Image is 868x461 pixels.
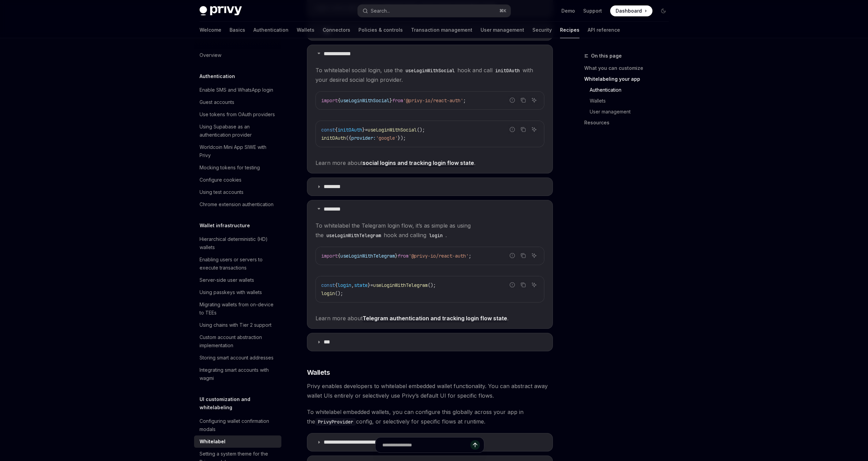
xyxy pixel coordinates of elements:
a: Guest accounts [194,96,281,108]
div: Chrome extension authentication [200,200,274,209]
button: Send message [470,440,480,450]
a: Recipes [560,22,579,38]
button: Report incorrect code [508,251,517,260]
span: }); [398,135,406,141]
a: Worldcoin Mini App SIWE with Privy [194,141,281,162]
div: Enable SMS and WhatsApp login [200,86,273,94]
a: Configure cookies [194,174,281,186]
a: Welcome [200,22,221,38]
div: Whitelabel [200,437,225,446]
span: Wallets [307,368,330,377]
span: ⌘ K [499,8,506,14]
a: Hierarchical deterministic (HD) wallets [194,233,281,253]
div: Using test accounts [200,188,244,196]
input: Ask a question... [382,437,470,452]
div: Using Supabase as an authentication provider [200,123,277,139]
button: Copy the contents from the code block [519,96,528,105]
a: Authentication [253,22,289,38]
span: state [354,282,368,288]
div: Overview [200,51,221,59]
code: useLoginWithSocial [403,67,457,74]
div: Use tokens from OAuth providers [200,110,275,119]
div: Mocking tokens for testing [200,164,260,172]
span: } [368,282,370,288]
button: Ask AI [530,280,539,289]
span: On this page [591,52,622,60]
span: const [321,282,335,288]
div: Configure cookies [200,176,241,184]
span: To whitelabel social login, use the hook and call with your desired social login provider. [315,65,544,84]
span: useLoginWithTelegram [373,282,428,288]
a: Policies & controls [358,22,403,38]
span: , [351,282,354,288]
div: Custom account abstraction implementation [200,333,277,350]
span: Dashboard [616,7,642,14]
span: { [335,127,338,133]
span: To whitelabel embedded wallets, you can configure this globally across your app in the config, or... [307,407,553,426]
a: Using chains with Tier 2 support [194,319,281,331]
button: Ask AI [530,96,539,105]
span: (); [335,290,343,296]
span: useLoginWithTelegram [340,253,395,259]
button: Open search [358,5,511,17]
div: Enabling users or servers to execute transactions [200,256,277,272]
span: = [365,127,368,133]
span: = [370,282,373,288]
a: Transaction management [411,22,472,38]
span: from [392,97,403,104]
span: provider: [351,135,376,141]
code: login [426,232,445,239]
span: import [321,253,338,259]
span: 'google' [376,135,398,141]
a: Basics [230,22,245,38]
h5: Authentication [200,72,235,80]
a: Security [532,22,552,38]
a: Whitelabeling your app [584,74,674,84]
a: Configuring wallet confirmation modals [194,415,281,435]
span: useLoginWithSocial [368,127,417,133]
a: Connectors [323,22,350,38]
code: PrivyProvider [315,418,356,426]
code: initOAuth [492,67,523,74]
span: ; [463,97,466,104]
span: (); [428,282,436,288]
a: Authentication [584,84,674,95]
a: Dashboard [610,5,652,16]
div: Search... [371,7,390,15]
button: Ask AI [530,125,539,134]
a: Enabling users or servers to execute transactions [194,253,281,274]
h5: UI customization and whitelabeling [200,395,281,412]
div: Using passkeys with wallets [200,288,262,296]
span: '@privy-io/react-auth' [403,97,463,104]
span: login [338,282,351,288]
img: dark logo [200,6,242,16]
span: '@privy-io/react-auth' [409,253,469,259]
a: API reference [588,22,620,38]
div: Configuring wallet confirmation modals [200,417,277,433]
a: Enable SMS and WhatsApp login [194,84,281,96]
span: { [338,97,340,104]
div: Server-side user wallets [200,276,254,284]
code: useLoginWithTelegram [324,232,384,239]
a: Telegram authentication and tracking login flow state [363,315,507,322]
span: import [321,97,338,104]
button: Toggle dark mode [658,5,669,16]
button: Report incorrect code [508,280,517,289]
a: User management [481,22,524,38]
a: Using passkeys with wallets [194,286,281,298]
span: To whitelabel the Telegram login flow, it’s as simple as using the hook and calling . [315,221,544,240]
a: Wallets [297,22,314,38]
a: Using Supabase as an authentication provider [194,121,281,141]
a: Chrome extension authentication [194,198,281,211]
span: Learn more about . [315,313,544,323]
button: Copy the contents from the code block [519,125,528,134]
span: { [338,253,340,259]
a: Mocking tokens for testing [194,162,281,174]
div: Using chains with Tier 2 support [200,321,271,329]
a: Storing smart account addresses [194,352,281,364]
a: social logins and tracking login flow state [363,159,474,167]
span: from [398,253,409,259]
a: Server-side user wallets [194,274,281,286]
a: Use tokens from OAuth providers [194,108,281,121]
span: initOAuth [321,135,346,141]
